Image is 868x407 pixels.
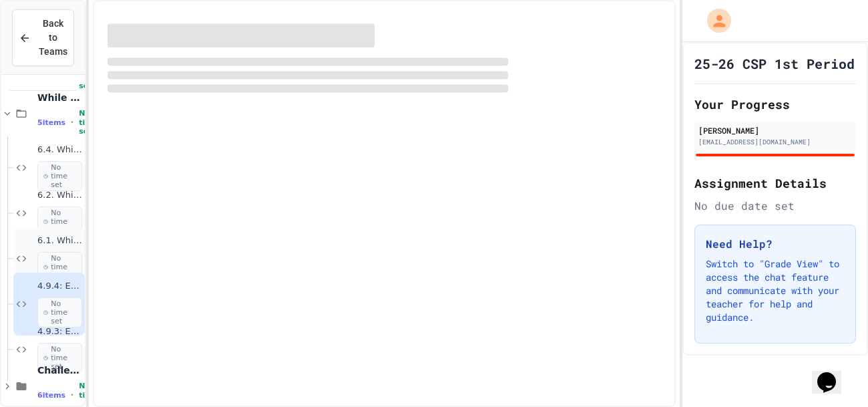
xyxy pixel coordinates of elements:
[12,9,74,66] button: Back to Teams
[37,161,82,192] span: No time set
[694,198,856,214] div: No due date set
[37,343,82,374] span: No time set
[694,54,855,73] h1: 25-26 CSP 1st Period
[37,235,82,247] span: 6.1. While: List of squares
[37,391,65,400] span: 6 items
[37,252,82,283] span: No time set
[37,207,82,237] span: No time set
[37,297,82,328] span: No time set
[693,5,734,36] div: My Account
[37,326,82,337] span: 4.9.3: Exercise - Target Sum
[694,95,856,114] h2: Your Progress
[71,390,73,400] span: •
[706,257,845,324] p: Switch to "Grade View" to access the chat feature and communicate with your teacher for help and ...
[698,124,852,136] div: [PERSON_NAME]
[694,174,856,192] h2: Assignment Details
[39,17,67,59] span: Back to Teams
[37,190,82,201] span: 6.2. While: Least divisor
[37,144,82,156] span: 6.4. While: Jogging
[37,92,82,104] span: While Loop Projects
[706,236,845,252] h3: Need Help?
[37,281,82,292] span: 4.9.4: Exercise - Higher or Lower I
[812,354,855,394] iframe: chat widget
[79,109,97,136] span: No time set
[71,117,73,128] span: •
[37,118,65,127] span: 5 items
[37,364,82,376] span: Challenges
[698,137,852,147] div: [EMAIL_ADDRESS][DOMAIN_NAME]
